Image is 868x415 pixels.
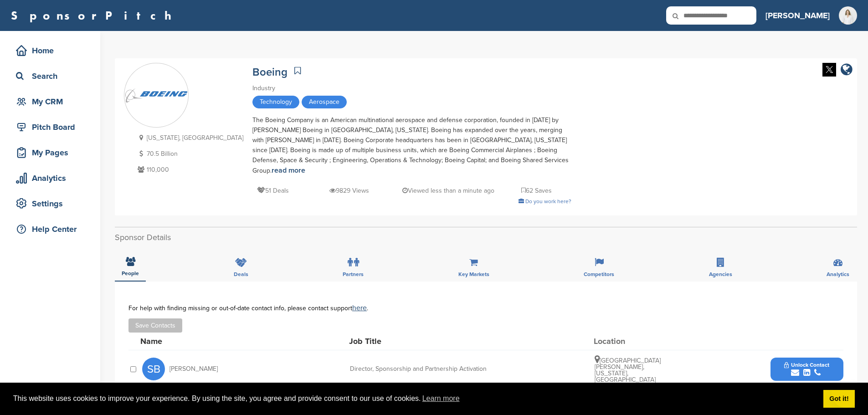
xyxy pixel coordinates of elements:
[421,392,461,405] a: learn more about cookies
[595,357,661,384] span: [GEOGRAPHIC_DATA][PERSON_NAME], [US_STATE], [GEOGRAPHIC_DATA]
[135,148,243,159] p: 70.5 Billion
[832,379,861,408] iframe: Button to launch messaging window
[14,119,91,135] div: Pitch Board
[9,142,91,163] a: My Pages
[135,132,243,143] p: [US_STATE], [GEOGRAPHIC_DATA]
[822,63,836,77] img: Twitter white
[252,115,571,176] div: The Boeing Company is an American multinational aerospace and defense corporation, founded in [DA...
[257,185,289,196] p: 51 Deals
[9,117,91,138] a: Pitch Board
[11,10,177,21] a: SponsorPitch
[14,170,91,186] div: Analytics
[13,392,816,405] span: This website uses cookies to improve your experience. By using the site, you agree and provide co...
[584,272,614,277] span: Competitors
[9,40,91,61] a: Home
[841,63,853,78] a: company link
[350,366,487,372] div: Director, Sponsorship and Partnership Activation
[14,144,91,161] div: My Pages
[302,96,347,108] span: Aerospace
[9,66,91,87] a: Search
[773,355,840,383] button: Unlock Contact
[169,366,218,372] span: [PERSON_NAME]
[14,68,91,84] div: Search
[115,231,857,244] h2: Sponsor Details
[765,9,830,22] h3: [PERSON_NAME]
[252,66,288,79] a: Boeing
[135,164,243,175] p: 110,000
[124,87,188,103] img: Sponsorpitch & Boeing
[352,303,367,313] a: here
[14,93,91,110] div: My CRM
[519,198,571,205] a: Do you work here?
[9,168,91,189] a: Analytics
[458,272,489,277] span: Key Markets
[343,272,364,277] span: Partners
[128,318,182,333] button: Save Contacts
[272,166,305,175] a: read more
[9,91,91,112] a: My CRM
[122,271,139,276] span: People
[252,83,571,93] div: Industry
[14,221,91,237] div: Help Center
[14,195,91,212] div: Settings
[329,185,369,196] p: 9829 Views
[402,185,494,196] p: Viewed less than a minute ago
[827,272,849,277] span: Analytics
[765,5,830,26] a: [PERSON_NAME]
[9,219,91,240] a: Help Center
[521,185,552,196] p: 62 Saves
[9,193,91,214] a: Settings
[349,337,486,345] div: Job Title
[14,42,91,59] div: Home
[823,390,855,408] a: dismiss cookie message
[234,272,248,277] span: Deals
[252,96,299,108] span: Technology
[128,304,843,312] div: For help with finding missing or out-of-date contact info, please contact support .
[525,198,571,205] span: Do you work here?
[839,6,857,25] img: 1644529468672
[142,358,165,380] span: SB
[140,337,241,345] div: Name
[709,272,732,277] span: Agencies
[784,362,829,368] span: Unlock Contact
[594,337,662,345] div: Location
